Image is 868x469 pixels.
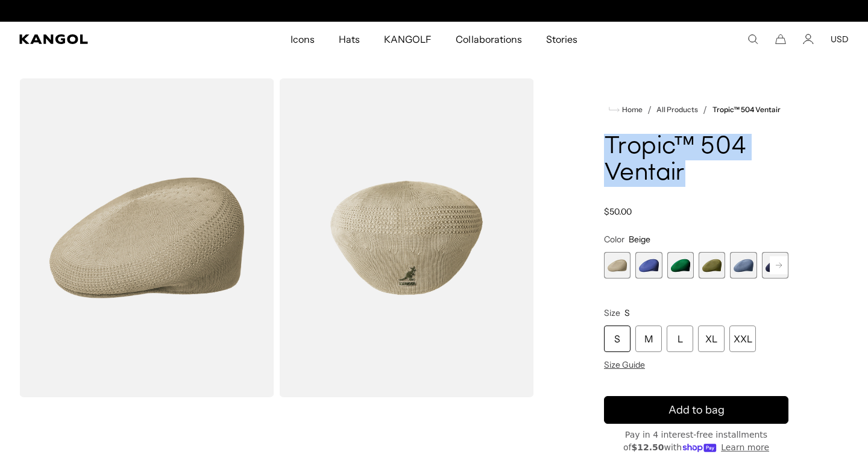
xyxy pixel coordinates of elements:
[775,34,786,45] button: Cart
[762,252,788,279] label: Navy
[291,22,315,57] span: Icons
[698,326,725,352] div: XL
[604,252,631,279] div: 1 of 22
[635,252,662,279] div: 2 of 22
[643,102,652,117] li: /
[278,22,327,57] a: Icons
[384,22,432,57] span: KANGOLF
[604,307,620,318] span: Size
[310,6,558,16] div: Announcement
[609,104,643,115] a: Home
[762,252,788,279] div: 6 of 22
[668,402,725,418] span: Add to bag
[310,6,558,16] div: 1 of 2
[667,326,693,352] div: L
[624,307,630,318] span: S
[635,326,662,352] div: M
[712,105,781,114] a: Tropic™ 504 Ventair
[699,252,725,279] label: Green
[620,105,643,114] span: Home
[803,34,814,45] a: Account
[604,359,645,370] span: Size Guide
[339,22,360,57] span: Hats
[604,234,624,245] span: Color
[635,252,662,279] label: Starry Blue
[604,206,632,217] span: $50.00
[667,252,694,279] div: 3 of 22
[698,102,707,117] li: /
[604,326,631,352] div: S
[730,252,756,279] div: 5 of 22
[729,326,756,352] div: XXL
[667,252,694,279] label: Masters Green
[656,105,698,114] a: All Products
[19,78,274,397] img: color-beige
[279,78,534,397] img: color-beige
[444,22,533,57] a: Collaborations
[546,22,577,57] span: Stories
[831,34,849,45] button: USD
[604,252,631,279] label: Beige
[456,22,521,57] span: Collaborations
[604,396,788,424] button: Add to bag
[327,22,372,57] a: Hats
[699,252,725,279] div: 4 of 22
[534,22,590,57] a: Stories
[310,6,558,16] slideshow-component: Announcement bar
[730,252,756,279] label: DENIM BLUE
[372,22,444,57] a: KANGOLF
[604,102,788,117] nav: breadcrumbs
[19,34,192,44] a: Kangol
[747,34,758,45] summary: Search here
[629,234,650,245] span: Beige
[604,134,788,187] h1: Tropic™ 504 Ventair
